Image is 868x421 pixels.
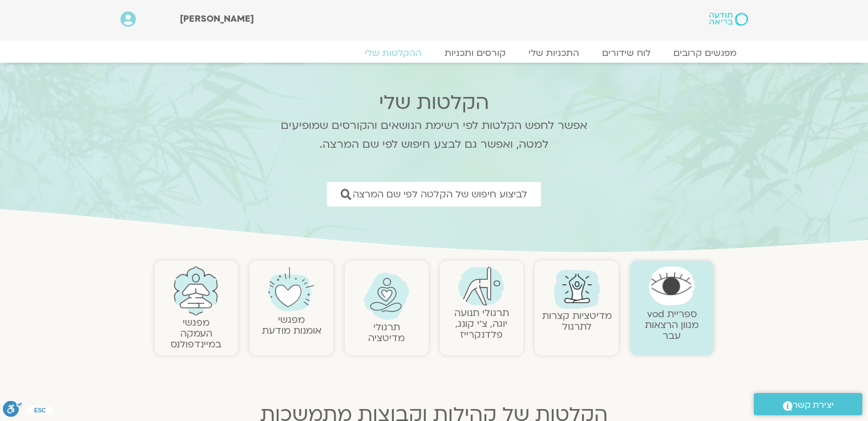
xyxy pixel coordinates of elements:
span: יצירת קשר [793,398,834,413]
span: לביצוע חיפוש של הקלטה לפי שם המרצה [353,189,527,200]
a: לוח שידורים [591,47,662,59]
a: מפגשים קרובים [662,47,748,59]
p: אפשר לחפש הקלטות לפי רשימת הנושאים והקורסים שמופיעים למטה, ואפשר גם לבצע חיפוש לפי שם המרצה. [266,116,603,154]
span: [PERSON_NAME] [180,13,254,25]
a: מדיטציות קצרות לתרגול [542,309,612,333]
a: קורסים ותכניות [433,47,517,59]
h2: הקלטות שלי [266,91,603,114]
a: מפגשיאומנות מודעת [262,313,321,337]
a: מפגשיהעמקה במיינדפולנס [171,316,221,351]
a: יצירת קשר [754,393,862,415]
nav: Menu [120,47,748,59]
a: ספריית vodמגוון הרצאות עבר [645,307,699,342]
a: התכניות שלי [517,47,591,59]
a: תרגולימדיטציה [368,321,405,345]
a: תרגולי תנועהיוגה, צ׳י קונג, פלדנקרייז [454,306,509,341]
a: לביצוע חיפוש של הקלטה לפי שם המרצה [327,182,541,207]
a: ההקלטות שלי [353,47,433,59]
